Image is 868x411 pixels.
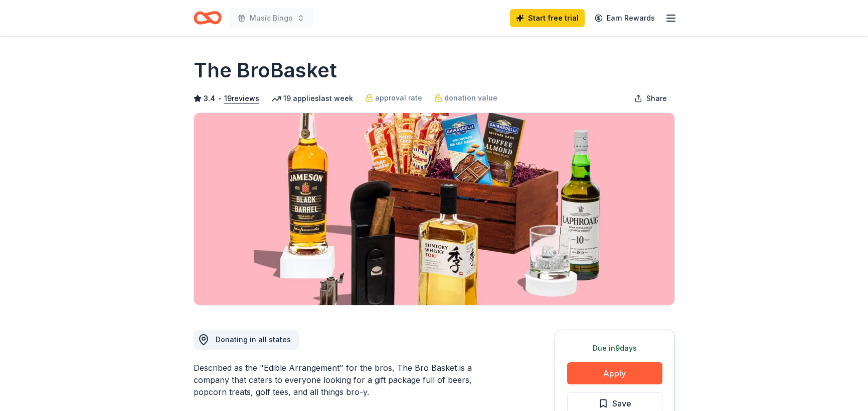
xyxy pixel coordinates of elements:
[216,335,291,344] span: Donating in all states
[194,56,337,84] h1: The BroBasket
[365,92,422,104] a: approval rate
[224,92,259,105] button: 19reviews
[567,362,662,384] button: Apply
[218,94,221,102] span: •
[230,8,313,28] button: Music Bingo
[589,9,661,27] a: Earn Rewards
[271,92,353,105] div: 19 applies last week
[567,342,662,354] div: Due in 9 days
[510,9,585,27] a: Start free trial
[375,92,422,104] span: approval rate
[646,92,667,105] span: Share
[612,397,631,410] span: Save
[204,92,215,105] span: 3.4
[434,92,497,104] a: donation value
[194,362,506,398] div: Described as the "Edible Arrangement" for the bros, The Bro Basket is a company that caters to ev...
[194,113,674,305] img: Image for The BroBasket
[194,6,222,30] a: Home
[626,88,675,109] button: Share
[250,12,293,24] span: Music Bingo
[444,92,497,104] span: donation value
